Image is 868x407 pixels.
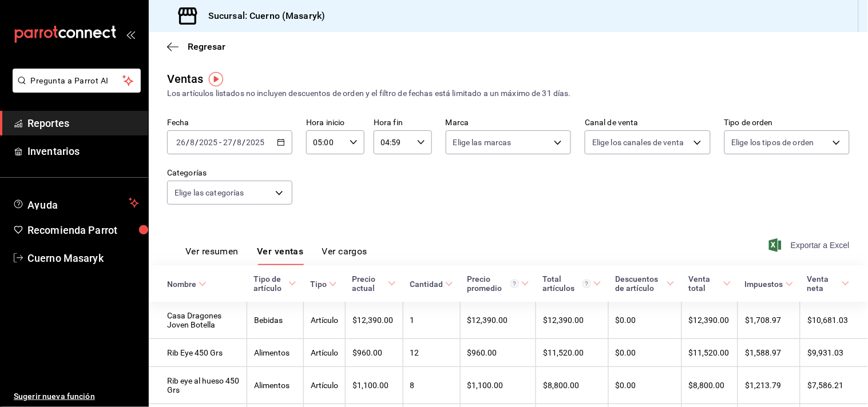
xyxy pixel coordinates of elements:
[186,138,189,147] span: /
[233,138,236,147] span: /
[167,87,850,99] div: Los artículos listados no incluyen descuentos de orden y el filtro de fechas está limitado a un m...
[688,274,721,293] div: Venta total
[510,280,519,288] svg: Precio promedio = Total artículos / cantidad
[189,138,195,147] input: --
[126,30,135,39] button: open_drawer_menu
[681,367,738,404] td: $8,800.00
[167,41,225,52] button: Regresar
[585,119,710,127] label: Canal de venta
[310,280,337,289] span: Tipo
[322,246,368,265] button: Ver cargos
[800,367,868,404] td: $7,586.21
[246,138,265,147] input: ----
[27,115,139,131] span: Reportes
[167,169,292,177] label: Categorías
[185,246,367,265] div: navigation tabs
[185,246,239,265] button: Ver resumen
[306,119,364,127] label: Hora inicio
[800,339,868,367] td: $9,931.03
[303,339,345,367] td: Artículo
[188,41,225,52] span: Regresar
[31,75,123,87] span: Pregunta a Parrot AI
[732,137,814,148] span: Elige los tipos de orden
[688,274,731,293] span: Venta total
[195,138,199,147] span: /
[223,138,233,147] input: --
[745,280,794,289] span: Impuestos
[410,280,453,289] span: Cantidad
[467,274,529,293] span: Precio promedio
[237,138,243,147] input: --
[345,367,403,404] td: $1,100.00
[403,367,460,404] td: 8
[807,274,839,293] div: Venta neta
[745,280,783,289] div: Impuestos
[345,302,403,339] td: $12,390.00
[13,69,141,93] button: Pregunta a Parrot AI
[543,274,602,293] span: Total artículos
[460,302,536,339] td: $12,390.00
[738,367,800,404] td: $1,213.79
[27,222,139,238] span: Recomienda Parrot
[247,339,304,367] td: Alimentos
[807,274,850,293] span: Venta neta
[199,9,325,23] h3: Sucursal: Cuerno (Masaryk)
[738,339,800,367] td: $1,588.97
[615,274,675,293] span: Descuentos de artículo
[467,274,519,293] div: Precio promedio
[543,274,592,293] div: Total artículos
[167,280,207,289] span: Nombre
[27,143,139,159] span: Inventarios
[403,339,460,367] td: 12
[8,83,141,95] a: Pregunta a Parrot AI
[243,138,246,147] span: /
[149,367,247,404] td: Rib eye al hueso 450 Grs
[303,302,345,339] td: Artículo
[800,302,868,339] td: $10,681.03
[681,302,738,339] td: $12,390.00
[27,250,139,266] span: Cuerno Masaryk
[608,367,681,404] td: $0.00
[352,274,386,293] div: Precio actual
[724,119,850,127] label: Tipo de orden
[536,339,609,367] td: $11,520.00
[771,238,850,252] button: Exportar a Excel
[149,302,247,339] td: Casa Dragones Joven Botella
[254,274,297,293] span: Tipo de artículo
[303,367,345,404] td: Artículo
[167,119,292,127] label: Fecha
[175,187,244,198] span: Elige las categorías
[403,302,460,339] td: 1
[14,390,139,402] span: Sugerir nueva función
[460,367,536,404] td: $1,100.00
[352,274,396,293] span: Precio actual
[536,367,609,404] td: $8,800.00
[410,280,443,289] div: Cantidad
[681,339,738,367] td: $11,520.00
[219,138,221,147] span: -
[608,302,681,339] td: $0.00
[247,302,304,339] td: Bebidas
[453,137,512,148] span: Elige las marcas
[254,274,287,293] div: Tipo de artículo
[345,339,403,367] td: $960.00
[257,246,304,265] button: Ver ventas
[310,280,327,289] div: Tipo
[167,70,204,87] div: Ventas
[582,280,591,288] svg: El total artículos considera cambios de precios en los artículos así como costos adicionales por ...
[149,339,247,367] td: Rib Eye 450 Grs
[176,138,186,147] input: --
[536,302,609,339] td: $12,390.00
[615,274,664,293] div: Descuentos de artículo
[199,138,218,147] input: ----
[608,339,681,367] td: $0.00
[374,119,432,127] label: Hora fin
[738,302,800,339] td: $1,708.97
[460,339,536,367] td: $960.00
[446,119,571,127] label: Marca
[27,196,124,210] span: Ayuda
[209,72,223,86] img: Tooltip marker
[247,367,304,404] td: Alimentos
